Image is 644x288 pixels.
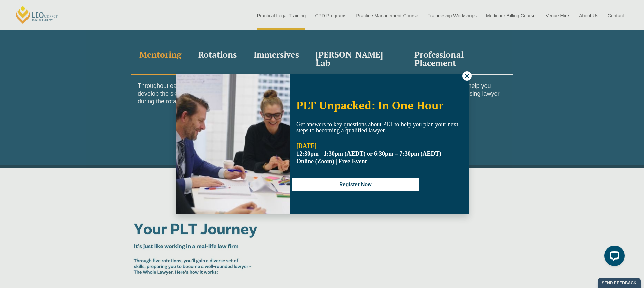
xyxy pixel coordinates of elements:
strong: [DATE] [296,142,317,149]
iframe: LiveChat chat widget [599,243,627,271]
button: Close [462,71,472,81]
button: Register Now [292,178,419,191]
strong: 12:30pm - 1:30pm (AEDT) or 6:30pm – 7:30pm (AEDT) [296,150,441,157]
span: Get answers to key questions about PLT to help you plan your next steps to becoming a qualified l... [296,121,458,134]
span: Online (Zoom) | Free Event [296,158,367,165]
span: PLT Unpacked: In One Hour [296,98,443,112]
img: Woman in yellow blouse holding folders looking to the right and smiling [176,74,290,214]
